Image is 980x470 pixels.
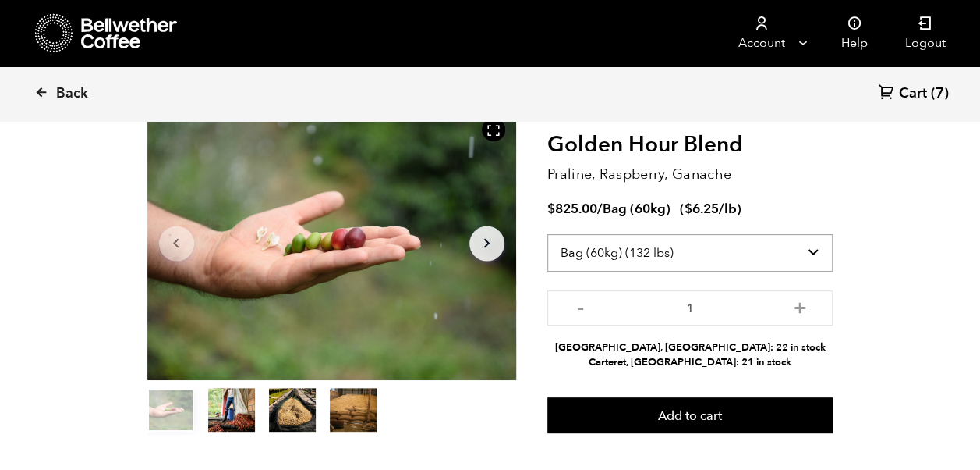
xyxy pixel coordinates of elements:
li: Carteret, [GEOGRAPHIC_DATA]: 21 in stock [547,355,833,370]
span: $ [685,200,692,218]
h2: Golden Hour Blend [547,132,833,158]
p: Praline, Raspberry, Ganache [547,164,833,185]
span: $ [547,200,555,218]
span: / [597,200,603,218]
span: ( ) [680,200,741,218]
span: (7) [931,84,949,103]
span: Cart [899,84,927,103]
button: + [790,298,809,314]
span: /lb [719,200,737,218]
li: [GEOGRAPHIC_DATA], [GEOGRAPHIC_DATA]: 22 in stock [547,340,833,355]
button: Add to cart [547,397,833,433]
bdi: 825.00 [547,200,597,218]
span: Back [56,84,88,103]
bdi: 6.25 [685,200,719,218]
a: Cart (7) [879,84,949,105]
button: - [571,298,590,314]
span: Bag (60kg) [603,200,670,218]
